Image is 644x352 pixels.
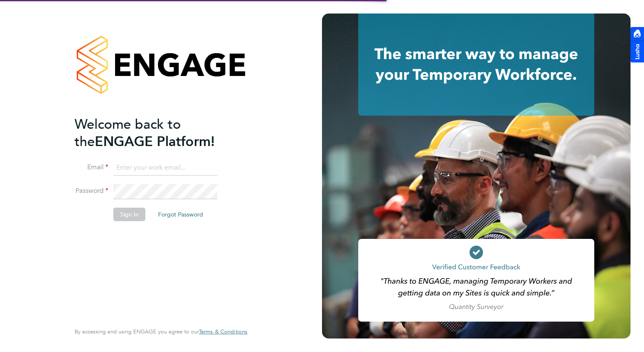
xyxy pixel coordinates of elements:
[75,116,181,150] span: Welcome back to the
[113,160,217,176] input: Enter your work email...
[75,187,108,195] label: Password
[75,116,239,150] h2: ENGAGE Platform!
[75,163,108,172] label: Email
[113,208,145,221] button: Sign In
[199,328,247,335] span: Terms & Conditions
[199,328,247,335] a: Terms & Conditions
[151,208,210,221] button: Forgot Password
[75,328,247,335] span: By accessing and using ENGAGE you agree to our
